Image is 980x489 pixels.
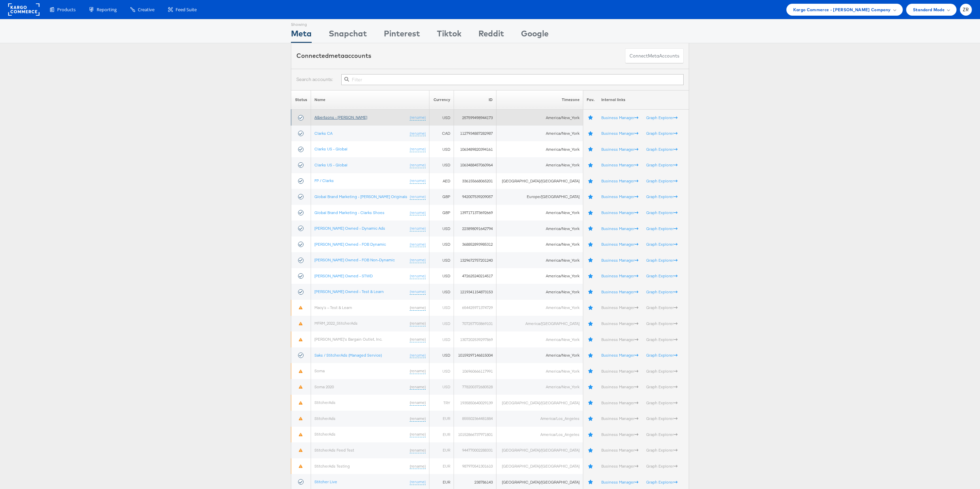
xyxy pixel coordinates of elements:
a: StitcherAds Testing [314,463,350,469]
input: Filter [341,74,684,85]
a: [PERSON_NAME] Owned - FOB Non-Dynamic [314,257,395,262]
a: (rename) [410,289,426,295]
div: Connected accounts [296,51,371,60]
a: Business Manager [601,369,638,374]
td: 257599498944173 [454,110,496,126]
td: USD [429,110,454,126]
a: MFRM_2022_StitcherAds [314,321,358,326]
td: USD [429,141,454,157]
a: [PERSON_NAME] Owned - Dynamic Ads [314,226,385,231]
td: 654425971374729 [454,300,496,316]
td: 223898091642794 [454,221,496,237]
td: 368852893985312 [454,237,496,252]
a: Business Manager [601,194,638,199]
td: USD [429,379,454,395]
a: Business Manager [601,432,638,437]
td: America/New_York [496,157,583,173]
a: Graph Explorer [646,479,677,485]
a: [PERSON_NAME] Owned - STWD [314,273,373,278]
a: Graph Explorer [646,194,677,199]
th: Name [311,90,429,110]
th: Currency [429,90,454,110]
th: ID [454,90,496,110]
td: AED [429,173,454,189]
a: Clarks CA [314,131,332,136]
div: Showing [291,19,312,28]
a: Business Manager [601,273,638,278]
a: (rename) [410,273,426,279]
a: FP / Clarks [314,178,334,183]
a: Business Manager [601,147,638,152]
a: Graph Explorer [646,115,677,120]
td: 944770002288331 [454,442,496,458]
a: Graph Explorer [646,226,677,231]
a: Graph Explorer [646,273,677,278]
a: (rename) [410,115,426,120]
a: Business Manager [601,178,638,183]
a: Graph Explorer [646,400,677,405]
a: Business Manager [601,305,638,310]
a: Business Manager [601,321,638,326]
td: CAD [429,126,454,142]
td: [GEOGRAPHIC_DATA]/[GEOGRAPHIC_DATA] [496,173,583,189]
a: Soma [314,368,325,373]
a: (rename) [410,431,426,437]
a: (rename) [410,447,426,453]
td: USD [429,221,454,237]
div: Snapchat [329,28,367,43]
td: 10152866737971801 [454,427,496,443]
a: (rename) [410,162,426,168]
a: Albertsons - [PERSON_NAME] [314,115,367,120]
a: Business Manager [601,242,638,247]
a: Graph Explorer [646,416,677,421]
td: America/New_York [496,237,583,252]
td: USD [429,252,454,268]
a: Graph Explorer [646,178,677,183]
td: EUR [429,458,454,474]
td: 10159297146815004 [454,347,496,363]
td: America/New_York [496,268,583,284]
a: (rename) [410,368,426,374]
td: USD [429,331,454,347]
a: Stitcher Live [314,479,337,484]
td: 778200372680528 [454,379,496,395]
td: EUR [429,442,454,458]
a: Graph Explorer [646,337,677,342]
a: (rename) [410,321,426,326]
a: Business Manager [601,463,638,469]
a: Graph Explorer [646,447,677,453]
td: 1397171373692669 [454,205,496,221]
td: 1329672757201240 [454,252,496,268]
td: America/New_York [496,126,583,142]
a: Graph Explorer [646,353,677,358]
a: [PERSON_NAME]'s Bargain Outlet, Inc. [314,337,382,342]
td: USD [429,347,454,363]
a: Graph Explorer [646,321,677,326]
div: Google [521,28,549,43]
td: TRY [429,395,454,411]
a: (rename) [410,463,426,469]
td: 1063488457060964 [454,157,496,173]
span: Feed Suite [176,6,197,13]
a: (rename) [410,146,426,152]
td: GBP [429,189,454,205]
td: America/Los_Angeles [496,411,583,427]
a: Graph Explorer [646,162,677,167]
a: Graph Explorer [646,384,677,389]
td: America/New_York [496,379,583,395]
a: StitcherAds [314,431,336,437]
a: (rename) [410,305,426,311]
td: America/[GEOGRAPHIC_DATA] [496,316,583,332]
td: USD [429,268,454,284]
div: Tiktok [437,28,461,43]
td: 472625240214517 [454,268,496,284]
td: 987970541301610 [454,458,496,474]
td: America/New_York [496,141,583,157]
a: Global Brand Marketing - Clarks Shoes [314,210,385,215]
td: 336155668065201 [454,173,496,189]
a: Business Manager [601,162,638,167]
td: [GEOGRAPHIC_DATA]/[GEOGRAPHIC_DATA] [496,395,583,411]
a: Business Manager [601,337,638,342]
td: 855502364481884 [454,411,496,427]
a: Macy’s – Test & Learn [314,305,352,310]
